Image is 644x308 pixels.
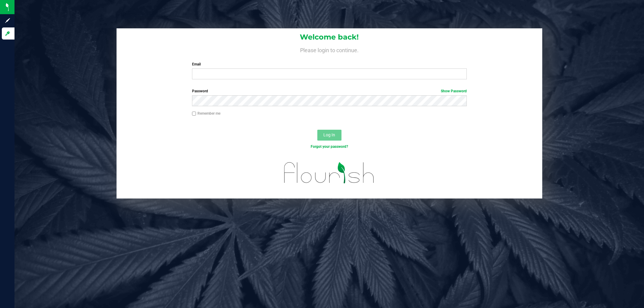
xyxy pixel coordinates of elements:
[117,46,542,53] h4: Please login to continue.
[117,33,542,41] h1: Welcome back!
[311,144,348,149] a: Forgot your password?
[323,132,335,137] span: Log In
[276,156,383,190] img: flourish_logo.svg
[192,89,208,93] span: Password
[5,17,11,24] inline-svg: Sign up
[192,111,220,116] label: Remember me
[192,112,196,116] input: Remember me
[441,89,467,93] a: Show Password
[5,30,11,37] inline-svg: Log in
[192,62,467,67] label: Email
[317,130,341,141] button: Log In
